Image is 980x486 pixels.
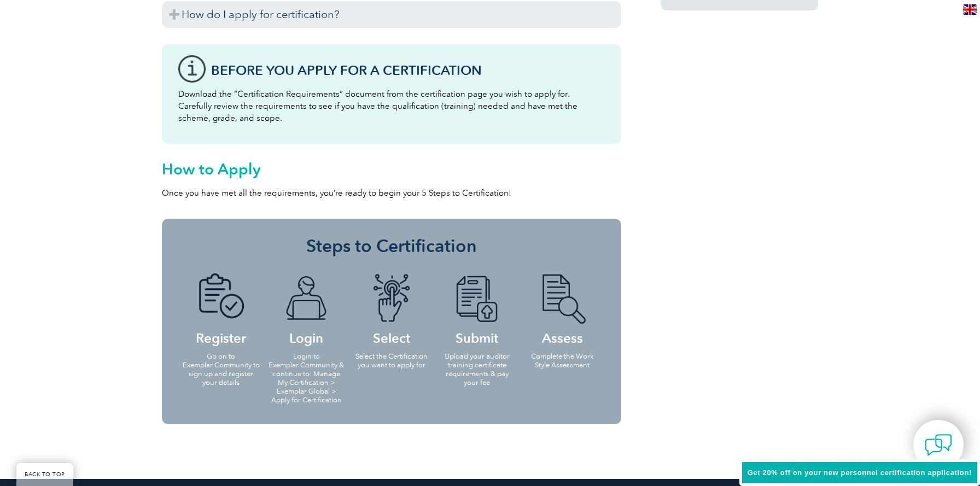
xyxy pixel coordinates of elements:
p: Login to Exemplar Community & continue to: Manage My Certification > Exemplar Global > Apply for ... [267,352,346,405]
h4: Submit [437,273,516,344]
p: Upload your auditor training certificate requirements & pay your fee [437,352,516,387]
img: en [963,4,977,15]
img: icon-blue-doc-search.png [532,273,592,324]
h3: Before You Apply For a Certification [211,63,605,77]
p: Select the Certification you want to apply for [352,352,431,370]
h2: How to Apply [162,160,621,178]
h3: Steps to Certification [178,235,605,257]
img: icon-blue-laptop-male.png [276,273,336,324]
a: BACK TO TOP [16,463,73,486]
img: icon-blue-doc-tick.png [191,273,251,324]
h4: Assess [523,273,602,344]
p: Complete the Work Style Assessment [523,352,602,370]
span: Get 20% off on your new personnel certification application! [748,469,972,477]
img: contact-chat.png [925,431,952,459]
img: icon-blue-doc-arrow.png [447,273,507,324]
p: Once you have met all the requirements, you’re ready to begin your 5 Steps to Certification! [162,187,621,199]
h4: Select [352,273,431,344]
p: Go on to Exemplar Community to sign up and register your details [182,352,260,387]
p: Download the “Certification Requirements” document from the certification page you wish to apply ... [178,88,605,124]
img: icon-blue-finger-button.png [361,273,422,324]
h4: Login [267,273,346,344]
h3: How do I apply for certification? [162,1,621,28]
h4: Register [182,273,260,344]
